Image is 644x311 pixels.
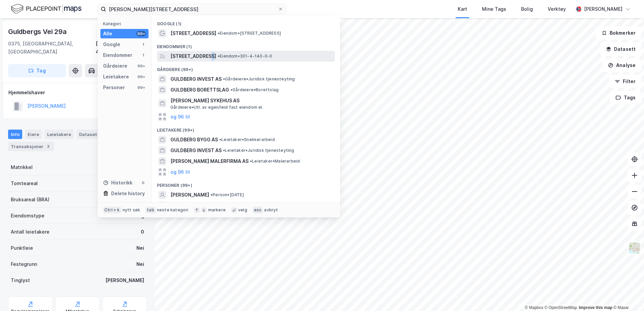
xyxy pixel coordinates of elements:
span: [PERSON_NAME] [170,202,209,210]
div: Tinglyst [11,276,30,284]
span: Eiendom • 301-4-140-0-0 [218,54,272,59]
div: 0 [141,228,144,236]
button: Tag [8,64,66,77]
div: esc [253,207,263,213]
div: velg [238,207,247,213]
span: • [211,192,213,197]
div: avbryt [264,207,278,213]
span: Gårdeiere • Utl. av egen/leid fast eiendom el. [170,105,263,110]
div: Personer (99+) [152,177,340,189]
div: Tomteareal [11,179,38,187]
div: 99+ [136,31,146,36]
span: GULDBERG INVEST AS [170,146,222,154]
div: Nei [136,244,144,252]
button: og 96 til [170,168,190,176]
span: Leietaker • Juridisk tjenesteyting [223,148,294,153]
div: Info [8,130,22,139]
input: Søk på adresse, matrikkel, gårdeiere, leietakere eller personer [106,4,278,14]
span: [STREET_ADDRESS] [170,52,216,60]
span: [PERSON_NAME] SYKEHUS AS [170,97,332,105]
div: tab [146,207,156,213]
span: Leietaker • Malerarbeid [250,159,300,164]
div: neste kategori [157,207,189,213]
div: Nei [136,260,144,268]
div: Guldbergs Vei 29a [8,26,68,37]
button: Tags [610,91,641,104]
div: Kart [458,5,467,13]
div: Transaksjoner [8,142,54,151]
div: 99+ [136,63,146,69]
div: [GEOGRAPHIC_DATA], 4/30 [96,40,147,56]
div: Bolig [521,5,533,13]
div: Matrikkel [11,163,33,171]
div: Eiendomstype [11,212,44,220]
span: [PERSON_NAME] [170,191,209,199]
button: Datasett [600,42,641,56]
div: [PERSON_NAME] [105,276,144,284]
div: Delete history [111,189,145,198]
div: Leietakere (99+) [152,122,340,134]
div: Punktleie [11,244,33,252]
span: • [218,54,220,59]
div: Google (1) [152,16,340,28]
div: Eiendommer [103,51,132,59]
div: Antall leietakere [11,228,50,236]
span: [STREET_ADDRESS] [170,29,216,37]
div: 1 [140,42,146,47]
div: Personer [103,83,125,92]
img: Z [628,242,641,254]
a: Improve this map [579,305,612,310]
span: GULDBERG INVEST AS [170,75,222,83]
span: • [218,31,220,36]
span: • [230,87,232,92]
span: • [223,76,225,81]
div: Festegrunn [11,260,37,268]
a: Mapbox [525,305,543,310]
span: Leietaker • Snekkerarbeid [219,137,275,142]
iframe: Chat Widget [610,279,644,311]
div: Gårdeiere [103,62,127,70]
div: 3 [45,143,52,150]
div: Leietakere [44,130,74,139]
div: Historikk [103,179,132,187]
div: Eiendommer (1) [152,39,340,51]
button: Filter [609,75,641,88]
div: Hjemmelshaver [8,89,147,97]
div: Gårdeiere (99+) [152,62,340,74]
span: Eiendom • [STREET_ADDRESS] [218,31,281,36]
div: Leietakere [103,73,129,81]
div: [PERSON_NAME] [584,5,622,13]
div: 1 [140,53,146,58]
div: 99+ [136,85,146,90]
button: Analyse [602,59,641,72]
a: OpenStreetMap [545,305,577,310]
div: markere [208,207,226,213]
span: Gårdeiere • Borettslag [230,87,279,93]
span: • [219,137,221,142]
div: Mine Tags [482,5,506,13]
div: Google [103,40,120,48]
span: • [250,159,252,164]
div: Kategori [103,21,149,26]
button: Bokmerker [596,26,641,40]
div: Verktøy [548,5,566,13]
div: Bruksareal (BRA) [11,196,50,204]
span: Person • [DATE] [211,192,244,198]
img: logo.f888ab2527a4732fd821a326f86c7f29.svg [11,3,82,15]
div: 99+ [136,74,146,79]
div: 0 [140,180,146,185]
div: Alle [103,30,112,38]
span: • [223,148,225,153]
div: Eiere [25,130,42,139]
span: Gårdeiere • Juridisk tjenesteyting [223,76,295,82]
span: [PERSON_NAME] MALERFIRMA AS [170,157,249,165]
span: GULDBERG BORETTSLAG [170,86,229,94]
div: nytt søk [123,207,140,213]
span: GULDBERG BYGG AS [170,136,218,144]
div: Ctrl + k [103,207,121,213]
div: 0375, [GEOGRAPHIC_DATA], [GEOGRAPHIC_DATA] [8,40,96,56]
div: Datasett [76,130,102,139]
button: og 96 til [170,113,190,121]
